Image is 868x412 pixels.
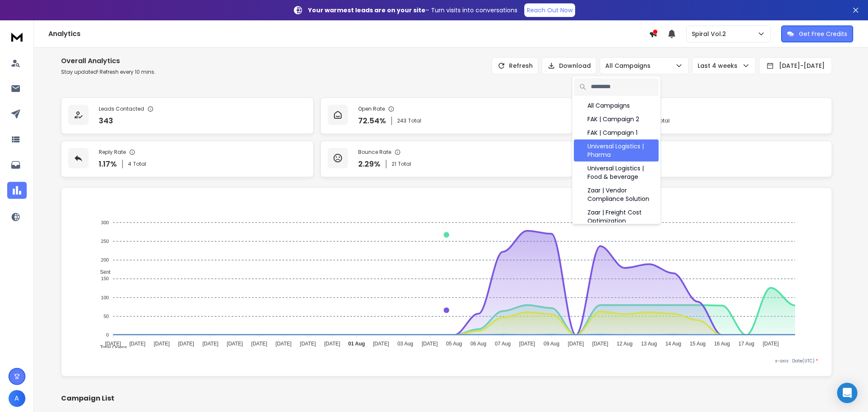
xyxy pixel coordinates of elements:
[103,314,108,319] tspan: 50
[133,161,146,167] span: Total
[690,341,706,347] tspan: 15 Aug
[308,6,517,14] p: – Turn visits into conversations
[275,341,292,347] tspan: [DATE]
[358,149,391,156] p: Bounce Rate
[398,341,413,347] tspan: 03 Aug
[129,341,145,347] tspan: [DATE]
[509,61,533,70] p: Refresh
[495,341,511,347] tspan: 07 Aug
[759,57,832,74] button: [DATE]-[DATE]
[574,184,659,206] div: Zaar | Vendor Compliance Solution
[99,158,117,170] p: 1.17 %
[574,139,659,161] div: Universal Logistics | Pharma
[574,161,659,184] div: Universal Logistics | Food & beverage
[527,6,573,14] p: Reach Out Now
[568,341,584,347] tspan: [DATE]
[128,161,131,167] span: 4
[101,295,108,300] tspan: 100
[739,341,754,347] tspan: 17 Aug
[8,29,25,45] img: logo
[48,29,649,39] h1: Analytics
[605,61,654,70] p: All Campaigns
[101,276,108,281] tspan: 150
[94,345,127,351] span: Total Opens
[99,106,144,112] p: Leads Contacted
[251,341,267,347] tspan: [DATE]
[358,158,381,170] p: 2.29 %
[574,126,659,139] div: FAK | Campaign 1
[178,341,194,347] tspan: [DATE]
[324,341,340,347] tspan: [DATE]
[106,332,108,337] tspan: 0
[408,117,421,124] span: Total
[397,117,406,124] span: 243
[398,161,411,167] span: Total
[8,390,25,407] span: A
[544,341,559,347] tspan: 09 Aug
[61,393,832,404] h2: Campaign List
[227,341,243,347] tspan: [DATE]
[574,206,659,228] div: Zaar | Freight Cost Optimization
[392,161,396,167] span: 21
[665,341,681,347] tspan: 14 Aug
[592,341,608,347] tspan: [DATE]
[373,341,389,347] tspan: [DATE]
[446,341,462,347] tspan: 05 Aug
[300,341,316,347] tspan: [DATE]
[519,341,535,347] tspan: [DATE]
[308,6,426,14] strong: Your warmest leads are on your site
[61,56,156,66] h1: Overall Analytics
[574,112,659,126] div: FAK | Campaign 2
[617,341,632,347] tspan: 12 Aug
[559,61,591,70] p: Download
[422,341,438,347] tspan: [DATE]
[692,30,729,38] p: Spiral Vol.2
[799,30,847,38] p: Get Free Credits
[99,115,113,127] p: 343
[358,115,386,127] p: 72.54 %
[698,61,741,70] p: Last 4 weeks
[154,341,170,347] tspan: [DATE]
[101,220,108,225] tspan: 300
[99,149,126,156] p: Reply Rate
[763,341,779,347] tspan: [DATE]
[101,257,108,262] tspan: 200
[348,341,365,347] tspan: 01 Aug
[75,358,818,364] p: x-axis : Date(UTC)
[358,106,385,112] p: Open Rate
[203,341,219,347] tspan: [DATE]
[61,69,156,75] p: Stay updated! Refresh every 10 mins.
[101,239,108,244] tspan: 250
[105,341,121,347] tspan: [DATE]
[574,99,659,112] div: All Campaigns
[714,341,730,347] tspan: 16 Aug
[641,341,657,347] tspan: 13 Aug
[470,341,486,347] tspan: 06 Aug
[94,269,111,275] span: Sent
[837,383,857,403] div: Open Intercom Messenger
